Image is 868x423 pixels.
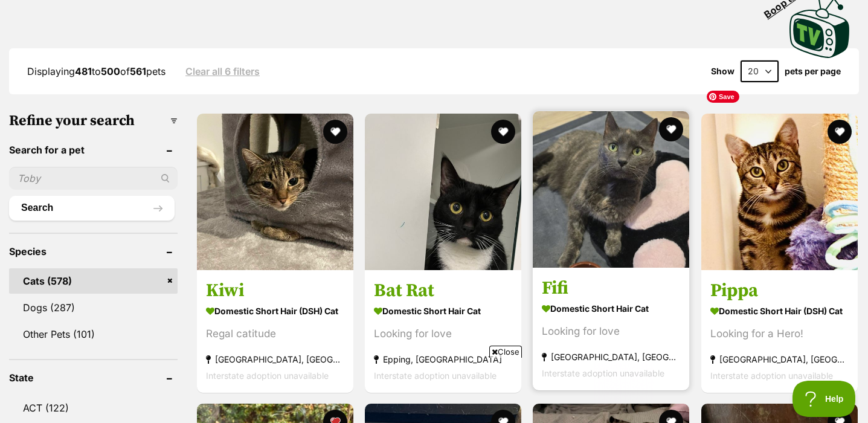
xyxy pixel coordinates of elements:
[533,111,689,268] img: Fifi - Domestic Short Hair Cat
[533,267,689,390] a: Fifi Domestic Short Hair Cat Looking for love [GEOGRAPHIC_DATA], [GEOGRAPHIC_DATA] Interstate ado...
[9,112,178,129] h3: Refine your search
[130,65,146,77] strong: 561
[197,114,353,270] img: Kiwi - Domestic Short Hair (DSH) Cat
[710,325,849,341] div: Looking for a Hero!
[707,91,739,103] span: Save
[9,144,178,155] header: Search for a pet
[701,270,858,392] a: Pippa Domestic Short Hair (DSH) Cat Looking for a Hero! [GEOGRAPHIC_DATA], [GEOGRAPHIC_DATA] Inte...
[365,114,521,270] img: Bat Rat - Domestic Short Hair Cat
[206,350,344,367] strong: [GEOGRAPHIC_DATA], [GEOGRAPHIC_DATA]
[710,302,849,319] strong: Domestic Short Hair (DSH) Cat
[710,279,849,302] h3: Pippa
[206,279,344,302] h3: Kiwi
[491,120,515,144] button: favourite
[660,117,684,141] button: favourite
[206,370,329,380] span: Interstate adoption unavailable
[9,321,178,347] a: Other Pets (101)
[214,363,654,417] iframe: Advertisement
[542,323,680,339] div: Looking for love
[710,370,833,380] span: Interstate adoption unavailable
[206,325,344,341] div: Regal catitude
[365,270,521,392] a: Bat Rat Domestic Short Hair Cat Looking for love Epping, [GEOGRAPHIC_DATA] Interstate adoption un...
[323,120,347,144] button: favourite
[9,372,178,383] header: State
[711,66,735,76] span: Show
[206,302,344,319] strong: Domestic Short Hair (DSH) Cat
[75,65,92,77] strong: 481
[27,65,166,77] span: Displaying to of pets
[9,196,175,220] button: Search
[9,395,178,421] a: ACT (122)
[9,295,178,320] a: Dogs (287)
[374,325,512,341] div: Looking for love
[9,246,178,257] header: Species
[9,268,178,294] a: Cats (578)
[828,120,852,144] button: favourite
[185,66,260,77] a: Clear all 6 filters
[542,348,680,364] strong: [GEOGRAPHIC_DATA], [GEOGRAPHIC_DATA]
[101,65,120,77] strong: 500
[374,279,512,302] h3: Bat Rat
[542,276,680,299] h3: Fifi
[792,381,856,417] iframe: Help Scout Beacon - Open
[374,350,512,367] strong: Epping, [GEOGRAPHIC_DATA]
[489,346,522,358] span: Close
[542,299,680,317] strong: Domestic Short Hair Cat
[197,270,353,392] a: Kiwi Domestic Short Hair (DSH) Cat Regal catitude [GEOGRAPHIC_DATA], [GEOGRAPHIC_DATA] Interstate...
[9,167,178,190] input: Toby
[701,114,858,270] img: Pippa - Domestic Short Hair (DSH) Cat
[374,302,512,319] strong: Domestic Short Hair Cat
[785,66,841,76] label: pets per page
[710,350,849,367] strong: [GEOGRAPHIC_DATA], [GEOGRAPHIC_DATA]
